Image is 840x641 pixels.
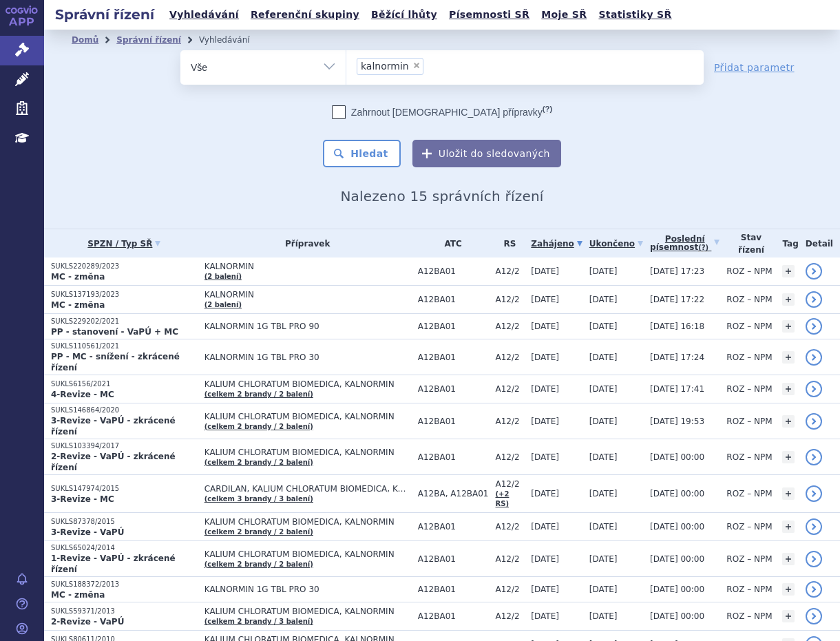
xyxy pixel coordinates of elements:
th: RS [488,229,524,258]
span: [DATE] 16:18 [650,322,704,331]
strong: 2-Revize - VaPÚ [51,617,124,627]
span: [DATE] 00:00 [650,522,704,532]
span: A12/2 [495,417,524,426]
a: detail [806,551,822,567]
a: Ukončeno [589,234,643,253]
a: + [782,521,795,533]
span: A12/2 [495,295,524,304]
span: kalnormin [361,61,409,71]
span: [DATE] 00:00 [650,611,704,621]
span: A12BA, A12BA01 [418,489,489,498]
span: [DATE] [531,295,559,304]
a: detail [806,318,822,335]
th: Stav řízení [720,229,775,258]
span: A12/2 [495,522,524,532]
a: detail [806,518,822,535]
span: ROZ – NPM [726,585,772,594]
span: [DATE] [589,417,618,426]
span: [DATE] [589,353,618,362]
span: [DATE] 00:00 [650,585,704,594]
span: [DATE] 17:23 [650,266,704,276]
span: KALIUM CHLORATUM BIOMEDICA, KALNORMIN [204,379,411,389]
span: [DATE] 00:00 [650,554,704,564]
p: SUKLS65024/2014 [51,543,198,553]
a: detail [806,263,822,280]
p: SUKLS146864/2020 [51,406,198,415]
a: Vyhledávání [165,6,243,24]
strong: 3-Revize - VaPÚ [51,527,124,537]
span: ROZ – NPM [726,322,772,331]
span: KALIUM CHLORATUM BIOMEDICA, KALNORMIN [204,412,411,421]
span: ROZ – NPM [726,417,772,426]
span: ROZ – NPM [726,489,772,498]
a: + [782,610,795,622]
a: + [782,265,795,277]
span: A12BA01 [418,295,489,304]
span: A12/2 [495,266,524,276]
p: SUKLS103394/2017 [51,441,198,451]
span: [DATE] [589,322,618,331]
p: SUKLS188372/2013 [51,580,198,589]
span: [DATE] [589,585,618,594]
span: ROZ – NPM [726,611,772,621]
span: [DATE] [531,353,559,362]
span: [DATE] 00:00 [650,489,704,498]
span: [DATE] [589,295,618,304]
a: (celkem 2 brandy / 2 balení) [204,528,313,536]
span: KALNORMIN [204,262,411,271]
strong: 3-Revize - MC [51,494,114,504]
a: Moje SŘ [537,6,591,24]
span: KALNORMIN 1G TBL PRO 30 [204,585,411,594]
p: SUKLS110561/2021 [51,341,198,351]
span: A12BA01 [418,266,489,276]
span: CARDILAN, KALIUM CHLORATUM BIOMEDICA, KALNORMIN [204,484,411,494]
p: SUKLS137193/2023 [51,290,198,300]
span: ROZ – NPM [726,295,772,304]
a: (2 balení) [204,273,242,280]
button: Hledat [323,140,401,167]
a: + [782,320,795,333]
strong: 2-Revize - VaPÚ - zkrácené řízení [51,452,176,472]
span: [DATE] 00:00 [650,452,704,462]
abbr: (?) [543,105,552,114]
a: Domů [72,35,98,45]
span: KALNORMIN 1G TBL PRO 30 [204,353,411,362]
span: KALIUM CHLORATUM BIOMEDICA, KALNORMIN [204,448,411,457]
span: A12BA01 [418,322,489,331]
a: Referenční skupiny [246,6,364,24]
a: (celkem 2 brandy / 2 balení) [204,560,313,568]
span: [DATE] [531,266,559,276]
span: ROZ – NPM [726,554,772,564]
a: detail [806,291,822,308]
span: A12BA01 [418,611,489,621]
span: ROZ – NPM [726,522,772,532]
span: [DATE] [589,611,618,621]
p: SUKLS147974/2015 [51,484,198,494]
span: [DATE] [531,554,559,564]
span: A12/2 [495,479,524,489]
span: Nalezeno 15 správních řízení [340,188,543,204]
a: + [782,487,795,500]
p: SUKLS87378/2015 [51,517,198,527]
span: A12BA01 [418,585,489,594]
span: ROZ – NPM [726,266,772,276]
th: Tag [775,229,798,258]
span: [DATE] [589,452,618,462]
a: + [782,553,795,565]
a: detail [806,413,822,430]
span: KALIUM CHLORATUM BIOMEDICA, KALNORMIN [204,549,411,559]
a: (2 balení) [204,301,242,308]
span: A12/2 [495,384,524,394]
span: A12BA01 [418,452,489,462]
a: Statistiky SŘ [594,6,675,24]
a: + [782,415,795,428]
a: + [782,383,795,395]
strong: MC - změna [51,272,105,282]
strong: PP - stanovení - VaPÚ + MC [51,327,178,337]
span: A12/2 [495,585,524,594]
span: [DATE] [531,417,559,426]
a: (celkem 2 brandy / 3 balení) [204,618,313,625]
h2: Správní řízení [44,5,165,24]
p: SUKLS6156/2021 [51,379,198,389]
a: Přidat parametr [714,61,795,74]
